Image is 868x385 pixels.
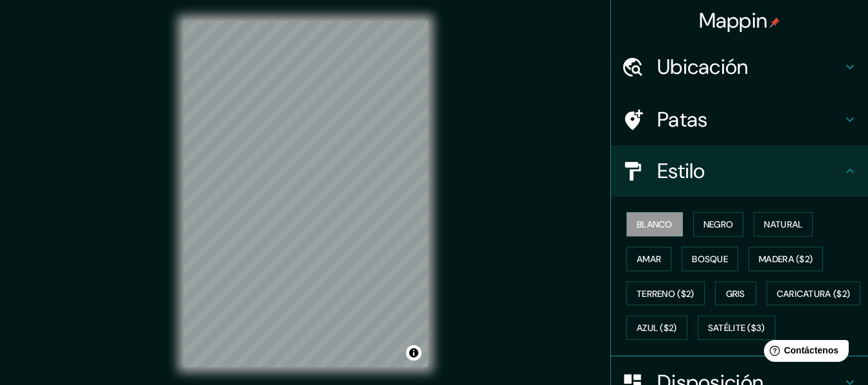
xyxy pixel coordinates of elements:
[748,247,823,271] button: Madera ($2)
[766,282,861,306] button: Caricatura ($2)
[693,212,744,237] button: Negro
[715,282,756,306] button: Gris
[637,219,673,230] font: Blanco
[699,7,768,34] font: Mappin
[777,288,851,300] font: Caricatura ($2)
[657,53,748,80] font: Ubicación
[682,247,738,271] button: Bosque
[637,323,677,334] font: Azul ($2)
[764,219,802,230] font: Natural
[657,106,708,133] font: Patas
[698,316,775,340] button: Satélite ($3)
[626,282,705,306] button: Terreno ($2)
[626,316,687,340] button: Azul ($2)
[626,247,671,271] button: Amar
[708,323,765,334] font: Satélite ($3)
[759,253,813,265] font: Madera ($2)
[183,21,428,367] canvas: Mapa
[692,253,728,265] font: Bosque
[406,345,421,361] button: Activar o desactivar atribución
[657,157,705,184] font: Estilo
[637,288,695,300] font: Terreno ($2)
[754,335,854,371] iframe: Lanzador de widgets de ayuda
[611,41,868,93] div: Ubicación
[754,212,813,237] button: Natural
[611,94,868,145] div: Patas
[626,212,683,237] button: Blanco
[611,145,868,197] div: Estilo
[637,253,661,265] font: Amar
[726,288,745,300] font: Gris
[704,219,734,230] font: Negro
[770,17,780,28] img: pin-icon.png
